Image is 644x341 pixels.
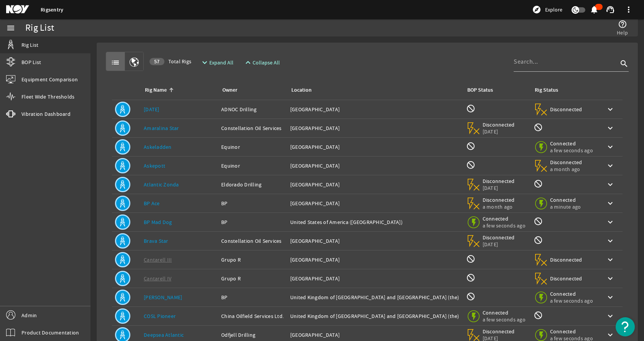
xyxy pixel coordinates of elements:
[483,185,515,191] span: [DATE]
[290,275,460,282] div: [GEOGRAPHIC_DATA]
[21,311,37,319] span: Admin
[483,309,526,316] span: Connected
[41,6,63,13] a: Rigsentry
[221,162,284,170] div: Equinor
[606,180,615,189] mat-icon: keyboard_arrow_down
[550,147,593,154] span: a few seconds ago
[111,58,120,67] mat-icon: list
[534,311,543,320] mat-icon: Rig Monitoring not available for this rig
[550,140,593,147] span: Connected
[290,162,460,170] div: [GEOGRAPHIC_DATA]
[221,143,284,151] div: Equinor
[144,294,182,301] a: [PERSON_NAME]
[483,234,515,241] span: Disconnected
[149,58,164,65] div: 57
[221,256,284,264] div: Grupo R
[550,106,583,113] span: Disconnected
[606,5,615,14] mat-icon: support_agent
[483,316,526,323] span: a few seconds ago
[606,236,615,245] mat-icon: keyboard_arrow_down
[144,331,184,338] a: Deepsea Atlantic
[606,105,615,114] mat-icon: keyboard_arrow_down
[221,275,284,282] div: Grupo R
[290,256,460,264] div: [GEOGRAPHIC_DATA]
[606,255,615,264] mat-icon: keyboard_arrow_down
[550,297,593,304] span: a few seconds ago
[221,218,284,226] div: BP
[616,317,635,336] button: Open Resource Center
[606,311,615,321] mat-icon: keyboard_arrow_down
[21,93,74,100] span: Fleet Wide Thresholds
[197,56,237,69] button: Expand All
[483,328,515,335] span: Disconnected
[144,143,172,150] a: Askeladden
[144,313,176,320] a: COSL Pioneer
[550,159,583,166] span: Disconnected
[144,275,171,282] a: Cantarell IV
[290,124,460,132] div: [GEOGRAPHIC_DATA]
[606,124,615,133] mat-icon: keyboard_arrow_down
[21,41,38,49] span: Rig List
[290,86,457,94] div: Location
[290,312,460,320] div: United Kingdom of [GEOGRAPHIC_DATA] and [GEOGRAPHIC_DATA] (the)
[221,105,284,113] div: ADNOC Drilling
[467,86,493,94] div: BOP Status
[144,106,159,113] a: [DATE]
[534,217,543,226] mat-icon: Rig Monitoring not available for this rig
[290,237,460,245] div: [GEOGRAPHIC_DATA]
[221,237,284,245] div: Constellation Oil Services
[144,219,172,226] a: BP Mad Dog
[466,142,475,151] mat-icon: BOP Monitoring not available for this rig
[466,254,475,264] mat-icon: BOP Monitoring not available for this rig
[550,328,593,335] span: Connected
[550,203,583,210] span: a minute ago
[529,3,565,16] button: Explore
[200,58,206,67] mat-icon: expand_more
[606,199,615,208] mat-icon: keyboard_arrow_down
[144,125,179,132] a: Amaralina Star
[534,123,543,132] mat-icon: Rig Monitoring not available for this rig
[21,110,71,118] span: Vibration Dashboard
[483,128,515,135] span: [DATE]
[466,292,475,301] mat-icon: BOP Monitoring not available for this rig
[290,331,460,339] div: [GEOGRAPHIC_DATA]
[535,86,558,94] div: Rig Status
[240,56,283,69] button: Collapse All
[144,162,165,169] a: Askepott
[550,256,583,263] span: Disconnected
[144,86,212,94] div: Rig Name
[606,274,615,283] mat-icon: keyboard_arrow_down
[290,181,460,188] div: [GEOGRAPHIC_DATA]
[290,199,460,207] div: [GEOGRAPHIC_DATA]
[619,0,638,19] button: more_vert
[21,76,78,83] span: Equipment Comparison
[144,200,160,207] a: BP Ace
[290,105,460,113] div: [GEOGRAPHIC_DATA]
[144,237,168,244] a: Brava Star
[550,166,583,173] span: a month ago
[483,241,515,248] span: [DATE]
[619,59,629,68] i: search
[606,330,615,339] mat-icon: keyboard_arrow_down
[466,160,475,170] mat-icon: BOP Monitoring not available for this rig
[606,142,615,152] mat-icon: keyboard_arrow_down
[606,217,615,227] mat-icon: keyboard_arrow_down
[483,121,515,128] span: Disconnected
[483,196,515,203] span: Disconnected
[6,23,15,33] mat-icon: menu
[466,273,475,282] mat-icon: BOP Monitoring not available for this rig
[483,222,526,229] span: a few seconds ago
[221,86,281,94] div: Owner
[25,24,54,32] div: Rig List
[590,5,599,14] mat-icon: notifications
[221,293,284,301] div: BP
[618,20,627,29] mat-icon: help_outline
[534,179,543,188] mat-icon: Rig Monitoring not available for this rig
[483,203,515,210] span: a month ago
[483,178,515,185] span: Disconnected
[466,104,475,113] mat-icon: BOP Monitoring not available for this rig
[550,196,583,203] span: Connected
[290,293,460,301] div: United Kingdom of [GEOGRAPHIC_DATA] and [GEOGRAPHIC_DATA] (the)
[221,199,284,207] div: BP
[6,109,15,119] mat-icon: vibration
